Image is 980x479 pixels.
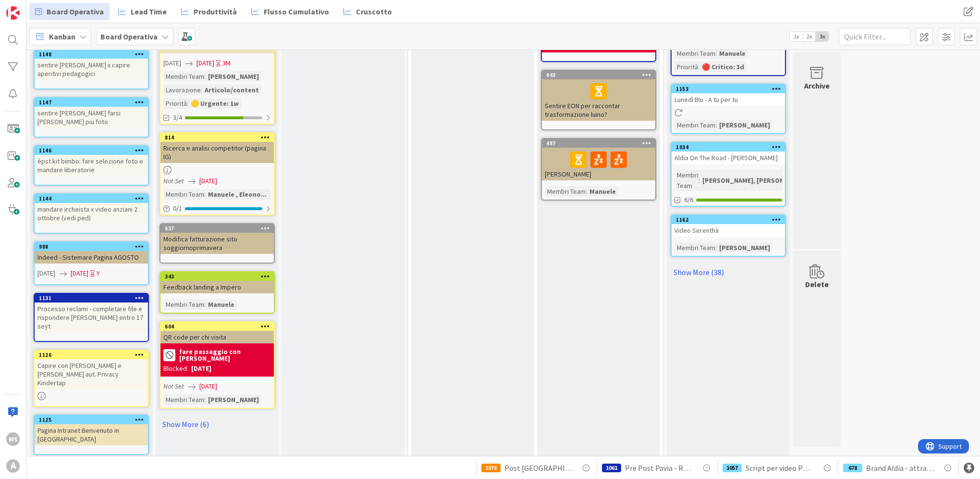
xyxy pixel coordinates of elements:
img: Visit kanbanzone.com [6,6,20,20]
a: 1144mandare ircheista x video anziani 2 ottobre (vedi ped) [34,193,149,234]
span: 3/4 [173,113,182,123]
div: 343 [160,272,274,281]
span: : [204,71,206,82]
div: 814 [160,133,274,142]
a: 1131Processo reclami - completare file e rispondere [PERSON_NAME] entro 17 seyt [34,293,149,342]
a: 843Sentire EON per raccontar trasformazione luino? [541,70,656,130]
div: 1148 [39,51,148,58]
div: [PERSON_NAME] [206,71,261,82]
div: Sentire EON per raccontar trasformazione luino? [542,79,655,121]
div: Membri Team [545,186,586,197]
div: 1147sentire [PERSON_NAME] farsi [PERSON_NAME] piu foto [35,98,148,128]
div: 1162Video Serenthà [672,215,785,237]
a: 1148sentire [PERSON_NAME] x capire aperitivi pedagogici [34,49,149,89]
div: 637Modifica fatturazione sito soggiornoprimavera [160,224,274,254]
a: Produttività [175,3,243,20]
span: Support [20,1,44,13]
span: [DATE] [37,268,55,278]
span: Produttività [194,6,237,17]
div: MS [6,432,20,446]
div: 988 [39,243,148,250]
div: 843 [546,72,655,78]
div: 988Indeed - Sistemare Pagina AGOSTO [35,242,148,264]
div: 1061 [602,464,621,472]
div: [PERSON_NAME] [206,394,261,405]
span: : [715,48,717,59]
div: 1034 [676,144,785,151]
a: Board Operativa [29,3,110,20]
div: 1126Capire con [PERSON_NAME] e [PERSON_NAME] aut. Privacy Kindertap [35,351,148,389]
a: 1162Video SerenthàMembri Team:[PERSON_NAME] [671,214,786,257]
div: Feedback landing a Impero [160,281,274,293]
div: 487[PERSON_NAME] [542,139,655,180]
a: 1034Aldia On The Road - [PERSON_NAME]Membri Team:[PERSON_NAME], [PERSON_NAME]6/6 [671,142,786,207]
div: Ricerca e analisi competitor (pagina IG) [160,142,274,163]
div: 1125Pagina Intranet Benvenuto in [GEOGRAPHIC_DATA] [35,416,148,445]
div: 1147 [39,99,148,106]
div: Lunedì Blu - A tu per tu [672,93,785,106]
div: sentire [PERSON_NAME] x capire aperitivi pedagogici [35,59,148,80]
div: 988 [35,242,148,251]
div: 1125 [39,416,148,423]
div: [PERSON_NAME], [PERSON_NAME] [700,175,810,186]
div: 604 [165,323,274,330]
div: 1162 [672,215,785,224]
div: Y [97,268,100,278]
div: Membri Team [674,48,715,59]
span: 6/6 [684,195,693,205]
div: Manuele , Eleono... [206,189,269,200]
div: 843Sentire EON per raccontar trasformazione luino? [542,71,655,121]
div: [DATE] [191,364,211,374]
a: 1153Lunedì Blu - A tu per tuMembri Team:[PERSON_NAME] [671,84,786,134]
span: 2x [803,32,816,41]
div: 1034Aldia On The Road - [PERSON_NAME] [672,143,785,164]
div: QR code per chi visita [160,331,274,343]
span: [DATE] [163,58,181,68]
div: 1126 [39,352,148,358]
div: 1131 [35,294,148,303]
a: 343Feedback landing a ImperoMembri Team:Manuele [159,271,275,314]
div: 1125 [35,416,148,424]
div: 🔴 Critico: 3d [699,62,747,72]
div: 487 [542,139,655,148]
span: Script per video PROMO CE [746,462,814,474]
span: : [715,242,717,253]
i: Not Set [163,176,184,185]
a: Lead Time [112,3,172,20]
div: 1148 [35,50,148,59]
div: 0/1 [160,202,274,214]
div: Membri Team [674,170,698,191]
div: [PERSON_NAME] [542,148,655,180]
div: 1153 [676,86,785,92]
a: Flusso Cumulativo [245,3,335,20]
a: Show More (6) [159,416,275,432]
div: Pagina Intranet Benvenuto in [GEOGRAPHIC_DATA] [35,424,148,445]
i: Not Set [163,382,184,391]
div: Membri Team [163,394,204,405]
a: Cruscotto [338,3,398,20]
div: 1131 [39,295,148,302]
div: 1057 [723,464,742,472]
div: Archive [804,80,830,91]
div: Blocked: [163,364,188,374]
div: 814 [165,134,274,141]
a: Contenuti birichini[DATE][DATE]3MMembri Team:[PERSON_NAME]Lavorazione:Articolo/contentPriorità:🟡 ... [159,31,275,125]
span: [DATE] [71,268,88,278]
div: Indeed - Sistemare Pagina AGOSTO [35,251,148,264]
span: [DATE] [196,58,214,68]
div: mandare ircheista x video anziani 2 ottobre (vedi ped) [35,203,148,224]
div: 1126 [35,351,148,359]
div: 637 [160,224,274,233]
a: 604QR code per chi visitafare passaggio con [PERSON_NAME]Blocked:[DATE]Not Set[DATE]Membri Team:[... [159,321,275,409]
div: 1162 [676,216,785,223]
span: [DATE] [199,176,217,186]
span: Pre Post Pavia - Re Artù! FINE AGOSTO [625,462,693,474]
div: Lavorazione [163,85,201,95]
div: Manuele [206,299,237,310]
div: 814Ricerca e analisi competitor (pagina IG) [160,133,274,163]
div: 678 [843,464,862,472]
span: : [698,175,700,186]
a: 487[PERSON_NAME]Membri Team:Manuele [541,138,656,201]
div: 3M [222,58,231,68]
div: Membri Team [163,299,204,310]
